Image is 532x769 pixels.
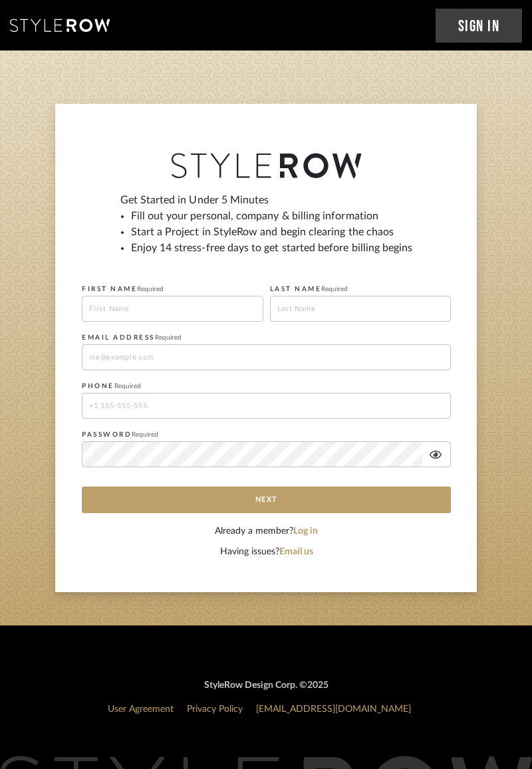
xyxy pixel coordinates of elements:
[131,224,413,240] li: Start a Project in StyleRow and begin clearing the chaos
[82,296,263,322] input: First Name
[108,705,174,714] a: User Agreement
[321,286,348,292] span: Required
[270,285,348,293] label: LAST NAME
[293,524,318,538] button: Log in
[82,344,451,370] input: me@example.com
[82,524,451,538] div: Already a member?
[82,487,451,513] button: Next
[82,431,158,439] label: PASSWORD
[270,296,452,322] input: Last Name
[82,382,141,390] label: PHONE
[155,334,182,341] span: Required
[436,9,523,43] a: Sign In
[10,679,522,693] div: StyleRow Design Corp. ©2025
[131,240,413,256] li: Enjoy 14 stress-free days to get started before billing begins
[82,393,451,419] input: +1 555-555-555
[82,545,451,559] div: Having issues?
[137,286,164,292] span: Required
[82,334,182,342] label: EMAIL ADDRESS
[132,431,158,438] span: Required
[131,208,413,224] li: Fill out your personal, company & billing information
[114,383,141,389] span: Required
[256,705,411,714] a: [EMAIL_ADDRESS][DOMAIN_NAME]
[187,705,243,714] a: Privacy Policy
[120,192,413,267] div: Get Started in Under 5 Minutes
[279,547,313,556] a: Email us
[82,285,164,293] label: FIRST NAME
